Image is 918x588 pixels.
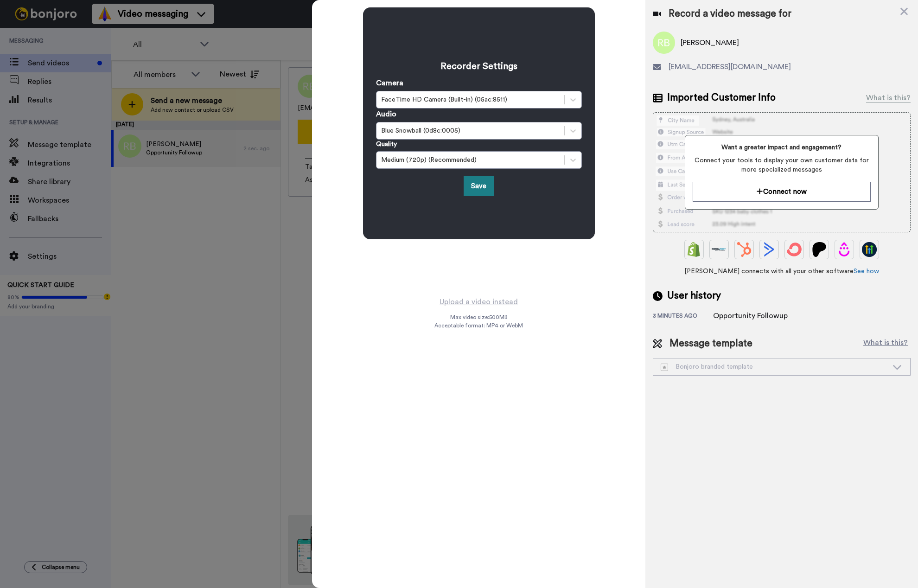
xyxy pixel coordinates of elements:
img: ActiveCampaign [762,242,777,257]
h3: Recorder Settings [376,60,582,73]
span: Want a greater impact and engagement? [693,143,871,152]
span: Acceptable format: MP4 or WebM [434,322,523,329]
label: Camera [376,77,403,89]
span: Message template [669,337,752,351]
img: Shopify [687,242,701,257]
div: What is this? [866,92,911,103]
a: See how [854,268,879,275]
span: [EMAIL_ADDRESS][DOMAIN_NAME] [669,61,791,72]
button: Save [464,176,494,196]
div: FaceTime HD Camera (Built-in) (05ac:8511) [381,95,560,104]
div: Opportunity Followup [713,310,788,321]
img: Patreon [812,242,827,257]
img: Drip [837,242,852,257]
span: User history [667,289,721,303]
div: Bonjoro branded template [661,362,888,371]
img: GoHighLevel [862,242,877,257]
button: Connect now [693,182,871,202]
img: ConvertKit [787,242,802,257]
img: Hubspot [737,242,752,257]
button: What is this? [861,337,911,351]
img: Ontraport [712,242,727,257]
span: Connect your tools to display your own customer data for more specialized messages [693,156,871,174]
label: Audio [376,109,396,120]
span: [PERSON_NAME] connects with all your other software [653,267,911,276]
div: 3 minutes ago [653,312,713,321]
div: Medium (720p) (Recommended) [381,155,560,165]
span: Max video size: 500 MB [450,313,508,321]
button: Upload a video instead [437,296,521,308]
span: Imported Customer Info [667,91,776,105]
label: Quality [376,140,397,149]
img: demo-template.svg [661,364,668,371]
div: Blue Snowball (0d8c:0005) [381,126,560,135]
